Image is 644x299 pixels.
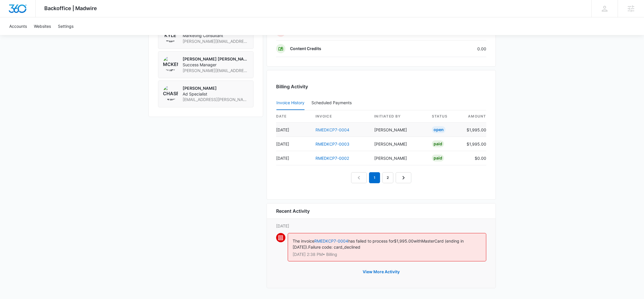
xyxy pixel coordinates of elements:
[427,110,462,123] th: status
[462,110,486,123] th: amount
[370,110,427,123] th: Initiated By
[462,151,486,165] td: $0.00
[22,34,52,38] div: Domain Overview
[54,17,77,35] a: Settings
[276,137,311,151] td: [DATE]
[315,127,349,132] a: RMEDKCP7-0004
[315,156,349,161] a: RMEDKCP7-0002
[183,85,249,91] p: [PERSON_NAME]
[183,38,249,44] span: [PERSON_NAME][EMAIL_ADDRESS][PERSON_NAME][DOMAIN_NAME]
[314,239,348,243] a: RMEDKCP7-0004
[369,172,380,183] em: 1
[308,245,360,250] span: Failure code: card_declined
[30,17,54,35] a: Websites
[276,96,304,110] button: Invoice History
[276,110,311,123] th: date
[183,62,249,68] span: Success Manager
[15,15,64,20] div: Domain: [DOMAIN_NAME]
[163,56,178,71] img: McKenna Mueller
[370,137,427,151] td: [PERSON_NAME]
[414,239,421,243] span: with
[425,41,486,57] td: 0.00
[293,239,314,243] span: The invoice
[44,5,97,11] span: Backoffice | Madwire
[311,101,354,105] div: Scheduled Payments
[276,208,310,214] h6: Recent Activity
[16,9,28,14] div: v 4.0.25
[311,110,370,123] th: invoice
[394,239,414,243] span: $1,995.00
[293,252,481,256] p: [DATE] 2:38 PM • Billing
[9,9,14,14] img: logo_orange.svg
[382,172,393,183] a: Page 2
[183,68,249,74] span: [PERSON_NAME][EMAIL_ADDRESS][PERSON_NAME][DOMAIN_NAME]
[163,85,178,100] img: Chase Hawkinson
[315,142,349,146] a: RMEDKCP7-0003
[276,151,311,165] td: [DATE]
[276,123,311,137] td: [DATE]
[370,123,427,137] td: [PERSON_NAME]
[183,33,249,38] span: Marketing Consultant
[348,239,394,243] span: has failed to process for
[6,17,30,35] a: Accounts
[64,34,98,38] div: Keywords by Traffic
[462,137,486,151] td: $1,995.00
[432,126,445,133] div: Open
[183,91,249,97] span: Ad Specialist
[276,83,486,90] h3: Billing Activity
[183,97,249,102] span: [EMAIL_ADDRESS][PERSON_NAME][DOMAIN_NAME]
[351,172,411,183] nav: Pagination
[16,34,20,38] img: tab_domain_overview_orange.svg
[370,151,427,165] td: [PERSON_NAME]
[432,140,444,147] div: Paid
[58,34,62,38] img: tab_keywords_by_traffic_grey.svg
[183,56,249,62] p: [PERSON_NAME] [PERSON_NAME]
[396,172,411,183] a: Next Page
[276,223,486,229] p: [DATE]
[462,123,486,137] td: $1,995.00
[9,15,14,20] img: website_grey.svg
[357,265,406,279] button: View More Activity
[290,46,321,52] p: Content Credits
[432,155,444,162] div: Paid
